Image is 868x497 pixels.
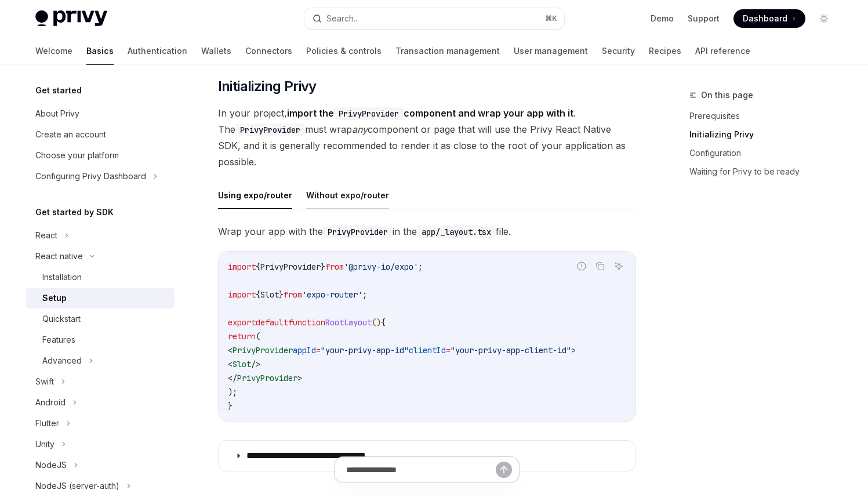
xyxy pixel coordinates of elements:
[42,312,81,326] div: Quickstart
[35,84,82,97] h5: Get started
[35,228,57,242] div: React
[35,479,119,493] div: NodeJS (server-auth)
[256,262,260,272] span: {
[297,373,302,383] span: >
[395,37,500,65] a: Transaction management
[128,37,187,65] a: Authentication
[334,107,404,120] code: PrivyProvider
[689,162,842,181] a: Waiting for Privy to be ready
[733,9,805,28] a: Dashboard
[256,289,260,300] span: {
[26,267,175,288] a: Installation
[35,249,83,263] div: React native
[245,37,292,65] a: Connectors
[689,125,842,144] a: Initializing Privy
[688,13,720,24] a: Support
[287,107,573,119] strong: import the component and wrap your app with it
[218,223,636,240] span: Wrap your app with the in the file.
[256,331,260,342] span: (
[218,77,317,96] span: Initializing Privy
[35,128,106,142] div: Create an account
[42,354,82,368] div: Advanced
[571,345,576,355] span: >
[218,182,292,209] button: Using expo/router
[545,14,557,23] span: ⌘ K
[35,107,79,121] div: About Privy
[446,345,451,355] span: =
[325,262,344,272] span: from
[352,124,368,135] em: any
[233,345,293,355] span: PrivyProvider
[260,262,321,272] span: PrivyProvider
[26,103,175,124] a: About Privy
[256,317,288,328] span: default
[409,345,446,355] span: clientId
[228,373,237,383] span: </
[86,37,114,65] a: Basics
[514,37,588,65] a: User management
[325,317,372,328] span: RootLayout
[695,37,750,65] a: API reference
[362,289,367,300] span: ;
[233,359,251,369] span: Slot
[602,37,635,65] a: Security
[304,8,564,29] button: Search...⌘K
[42,333,75,347] div: Features
[815,9,833,28] button: Toggle dark mode
[649,37,681,65] a: Recipes
[35,10,107,27] img: light logo
[743,13,787,24] span: Dashboard
[321,345,409,355] span: "your-privy-app-id"
[26,329,175,350] a: Features
[701,88,753,102] span: On this page
[228,331,256,342] span: return
[35,169,146,183] div: Configuring Privy Dashboard
[35,396,66,409] div: Android
[381,317,386,328] span: {
[417,226,496,238] code: app/_layout.tsx
[288,317,325,328] span: function
[451,345,571,355] span: "your-privy-app-client-id"
[651,13,674,24] a: Demo
[574,259,589,274] button: Report incorrect code
[418,262,423,272] span: ;
[306,37,382,65] a: Policies & controls
[611,259,626,274] button: Ask AI
[35,458,67,472] div: NodeJS
[35,148,119,162] div: Choose your platform
[218,105,636,170] span: In your project, . The must wrap component or page that will use the Privy React Native SDK, and ...
[279,289,284,300] span: }
[35,375,54,389] div: Swift
[26,145,175,166] a: Choose your platform
[496,462,512,478] button: Send message
[42,291,67,305] div: Setup
[201,37,231,65] a: Wallets
[228,359,233,369] span: <
[326,12,359,26] div: Search...
[35,416,59,430] div: Flutter
[237,373,297,383] span: PrivyProvider
[26,124,175,145] a: Create an account
[260,289,279,300] span: Slot
[284,289,302,300] span: from
[35,205,114,219] h5: Get started by SDK
[372,317,381,328] span: ()
[689,144,842,162] a: Configuration
[689,107,842,125] a: Prerequisites
[251,359,260,369] span: />
[316,345,321,355] span: =
[344,262,418,272] span: '@privy-io/expo'
[323,226,393,238] code: PrivyProvider
[228,289,256,300] span: import
[35,437,55,451] div: Unity
[35,37,72,65] a: Welcome
[306,182,389,209] button: Without expo/router
[228,401,233,411] span: }
[293,345,316,355] span: appId
[593,259,608,274] button: Copy the contents from the code block
[26,309,175,329] a: Quickstart
[235,124,305,136] code: PrivyProvider
[42,270,82,284] div: Installation
[228,387,237,397] span: );
[26,288,175,309] a: Setup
